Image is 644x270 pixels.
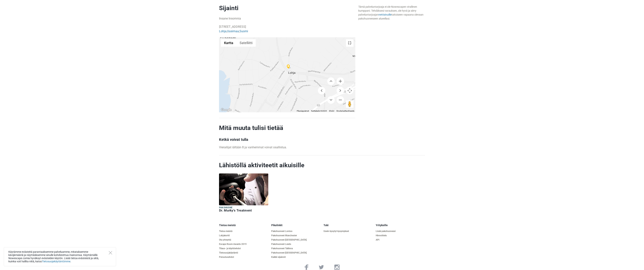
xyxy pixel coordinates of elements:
[327,77,335,85] button: Siirry ylöspäin
[337,87,344,94] button: Siirry oikealle
[337,77,344,85] button: Suurenna
[219,208,268,212] h6: Dr. Murky's Treatment
[220,107,232,112] img: Google
[271,238,321,241] a: Pakohuoneet [GEOGRAPHIC_DATA]
[336,110,354,112] a: Ilmoita karttavirheestä
[323,224,373,227] h5: Tuki
[379,13,391,16] a: nettisivuille
[337,96,344,104] button: Pienennä
[219,161,425,169] h2: Lähistöllä aktiviteetit aikuisille
[271,230,321,233] a: Pakohuoneet Lontoo
[376,224,425,227] h5: Yrityksille
[219,124,355,132] h2: Mitä muuta tulisi tietää
[220,107,232,112] a: Avaa tämä alue Google Mapsissa (avautuu uuteen ikkunaan)
[376,230,425,233] a: Lisää pakohuoneesi
[271,251,321,254] a: Pakohuoneet [GEOGRAPHIC_DATA]
[219,206,268,209] h5: Pakohuone
[227,29,239,33] a: Uusimaa
[219,173,268,213] a: Pakohuone Dr. Murky's Treatment
[323,230,373,233] a: Usein kysytyt kysymykset
[219,4,355,12] h2: Sijainti
[376,238,425,241] a: API
[219,25,355,34] p: [STREET_ADDRESS] , ,
[311,110,327,112] span: Karttatiedot ©2025
[271,247,321,250] a: Pakohuoneet Tallinna
[297,110,309,112] button: Pikanäppäimet
[4,247,116,266] div: Käytämme evästeitä parantaaksemme palveluamme, mitataksemme kävijämääriä ja näyttääksemme sinulle...
[219,145,355,150] p: Vierailijat iältään 8 ja vanhemmat voivat osallistua.
[219,224,268,227] h5: Tietoa meistä
[219,16,355,21] p: Insane Insomnia
[219,29,227,33] a: Lohja
[271,234,321,237] a: Pakohuoneet Manchester
[236,39,256,47] button: Näytä satelliittikuvat
[318,87,325,94] button: Siirry vasemmalle
[346,87,353,94] button: Kartan kamerasäätimet
[376,234,425,237] a: Hinnoittelu
[219,243,268,246] a: Escape Room Awards 2019
[219,137,355,142] h3: Ketkä voivat tulla
[221,39,236,47] button: Näytä katukartta
[271,224,321,227] h5: Pikalinkit
[271,243,321,246] a: Pakohuoneet Leeds
[219,247,268,250] a: Tilaus- ja käyttöehdot
[346,39,353,47] button: Koko näytön näkymä päälle/pois
[239,29,248,33] a: Suomi
[346,100,353,108] button: Avaa Street View vetämällä Pegman kartalle
[219,256,268,259] a: Peruutusehdot
[329,110,334,112] a: Ehdot
[219,230,268,233] a: Tietoa meistä
[271,256,321,259] a: Kaikki sijainnit
[219,251,268,254] a: Tietosuojakäytäntö
[109,251,112,254] button: Close
[358,5,425,21] div: Tämä palveluntarjoaja ei ole Nowescapen virallinen kumppani. Tehdäksesi varauksen, ole hyvä ja si...
[219,238,268,241] a: Ota yhteyttä
[42,260,70,263] a: Tietosuojakäytäntömme
[327,96,335,104] button: Siirry alaspäin
[219,234,268,237] a: Lahjakortti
